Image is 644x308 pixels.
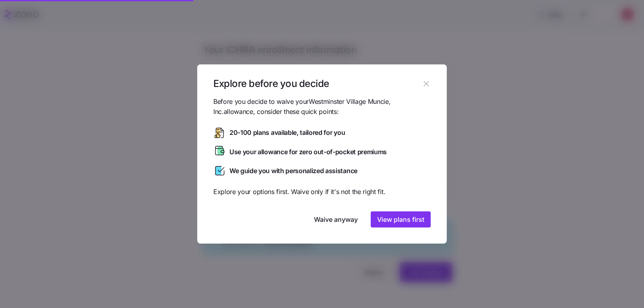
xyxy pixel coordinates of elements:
[229,128,345,138] span: 20-100 plans available, tailored for you
[314,215,358,224] span: Waive anyway
[371,211,431,227] button: View plans first
[213,187,431,197] span: Explore your options first. Waive only if it's not the right fit.
[229,166,357,176] span: We guide you with personalized assistance
[213,97,431,117] span: Before you decide to waive your Westminster Village Muncie, Inc. allowance, consider these quick ...
[377,215,424,224] span: View plans first
[229,147,387,157] span: Use your allowance for zero out-of-pocket premiums
[308,211,364,227] button: Waive anyway
[213,77,420,90] h1: Explore before you decide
